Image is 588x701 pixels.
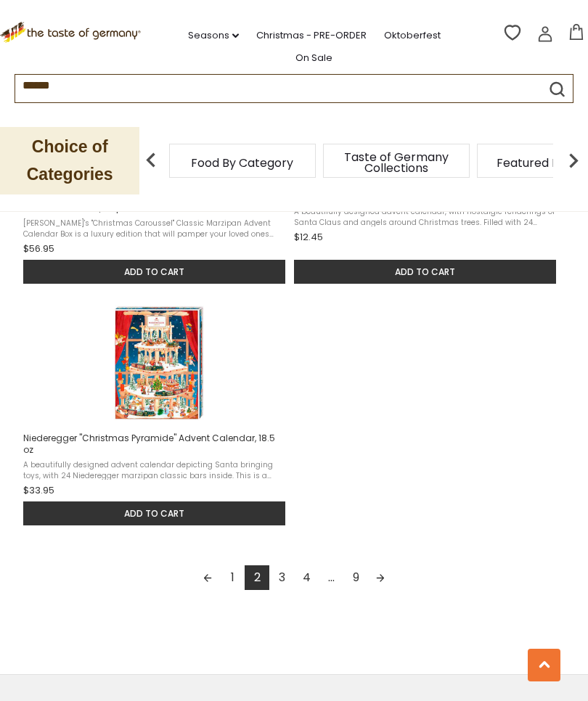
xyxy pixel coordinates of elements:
a: Taste of Germany Collections [338,152,454,173]
a: 3 [269,565,294,590]
a: On Sale [295,50,332,66]
button: Add to cart [23,501,285,525]
span: A beautifully designed advent calendar depicting Santa bringing toys, with 24 Niederegger marzipa... [23,459,287,480]
a: Oktoberfest [384,28,441,44]
button: Add to cart [23,260,285,284]
a: 4 [294,565,319,590]
a: Previous page [195,565,220,590]
span: [PERSON_NAME]'s "Christmas Caroussel" Classic Marzipan Advent Calendar Box is a luxury edition th... [23,218,287,238]
a: 2 [245,565,269,590]
span: Niederegger "Christmas Pyramide" Advent Calendar, 18.5 oz [23,433,287,456]
a: Food By Category [191,157,293,168]
span: $33.95 [23,483,54,498]
div: Pagination [11,565,577,594]
a: Seasons [188,28,239,44]
a: 9 [343,565,368,590]
a: Christmas - PRE-ORDER [256,28,367,44]
a: 1 [220,565,245,590]
img: previous arrow [136,146,166,175]
a: Next page [368,565,393,590]
span: $56.95 [23,242,54,256]
span: A beautifully designed advent calendar, with nostalgic renderings of Santa Claus and angels aroun... [294,206,558,226]
button: Add to cart [294,260,556,284]
span: $12.45 [294,230,323,245]
a: Niederegger "Christmas Pyramide" Advent Calendar, 18.5 oz [23,302,290,525]
span: ... [319,565,343,590]
img: next arrow [559,146,588,175]
img: Niederegger "Christmas Pyramide" Advent Calendar, 18.5 oz [95,302,219,425]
